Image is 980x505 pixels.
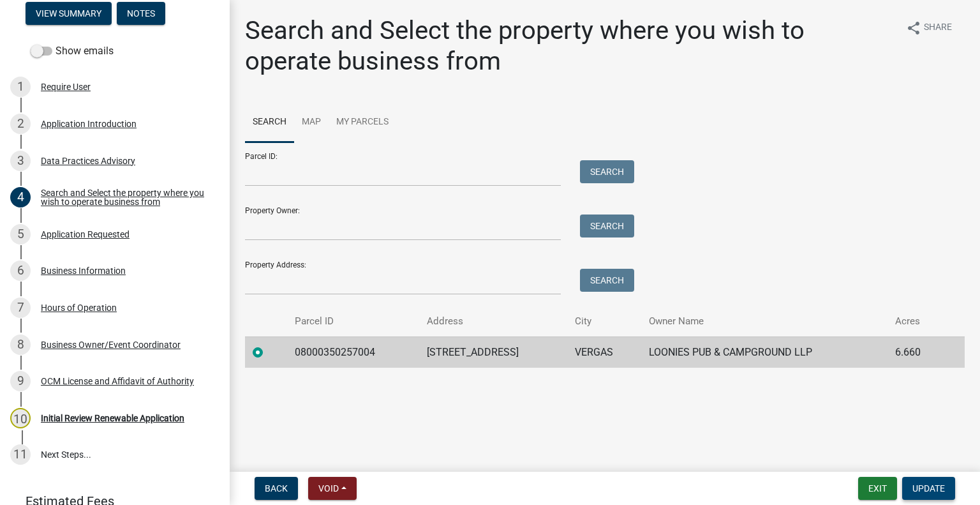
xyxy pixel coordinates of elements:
[41,230,130,239] div: Application Requested
[41,188,209,206] div: Search and Select the property where you wish to operate business from
[245,15,896,77] h1: Search and Select the property where you wish to operate business from
[41,266,126,275] div: Business Information
[255,477,298,500] button: Back
[924,20,952,36] span: Share
[10,335,31,355] div: 8
[41,119,137,128] div: Application Introduction
[10,114,31,134] div: 2
[41,414,184,423] div: Initial Review Renewable Application
[117,9,165,19] wm-modal-confirm: Notes
[41,156,135,165] div: Data Practices Advisory
[902,477,955,500] button: Update
[858,477,897,500] button: Exit
[580,160,634,183] button: Search
[31,43,114,59] label: Show emails
[294,102,329,143] a: Map
[10,371,31,391] div: 9
[580,269,634,292] button: Search
[26,9,112,19] wm-modal-confirm: Summary
[10,187,31,207] div: 4
[896,15,962,40] button: shareShare
[567,306,641,336] th: City
[10,77,31,97] div: 1
[10,298,31,318] div: 7
[287,336,419,368] td: 08000350257004
[567,336,641,368] td: VERGAS
[580,215,634,237] button: Search
[41,340,181,349] div: Business Owner/Event Coordinator
[10,444,31,465] div: 11
[265,483,288,494] span: Back
[287,306,419,336] th: Parcel ID
[641,336,887,368] td: LOONIES PUB & CAMPGROUND LLP
[10,151,31,171] div: 3
[329,102,396,143] a: My Parcels
[419,306,567,336] th: Address
[41,82,91,91] div: Require User
[318,483,339,494] span: Void
[10,224,31,245] div: 5
[117,2,165,25] button: Notes
[906,20,921,36] i: share
[41,377,194,386] div: OCM License and Affidavit of Authority
[912,483,945,494] span: Update
[308,477,357,500] button: Void
[887,306,944,336] th: Acres
[10,260,31,281] div: 6
[245,102,294,143] a: Search
[26,2,112,25] button: View Summary
[41,303,117,312] div: Hours of Operation
[419,336,567,368] td: [STREET_ADDRESS]
[10,408,31,428] div: 10
[641,306,887,336] th: Owner Name
[887,336,944,368] td: 6.660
